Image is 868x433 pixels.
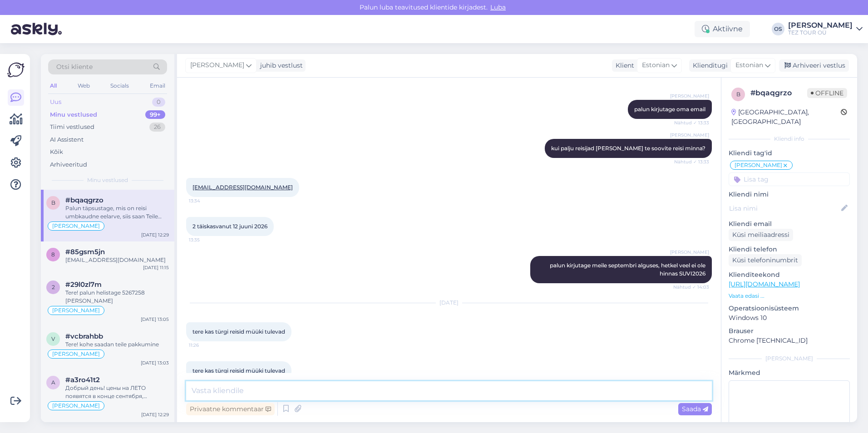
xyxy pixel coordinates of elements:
span: 8 [51,251,55,258]
span: Otsi kliente [56,62,93,72]
input: Lisa tag [729,172,850,186]
span: [PERSON_NAME] [52,403,100,408]
div: TEZ TOUR OÜ [788,29,853,36]
p: Märkmed [729,368,850,378]
span: #85gsm5jn [65,248,105,256]
div: Arhiveeri vestlus [779,59,849,72]
div: [DATE] 12:29 [141,231,169,238]
span: 2 [52,284,55,290]
p: Vaata edasi ... [729,292,850,300]
div: [DATE] 12:29 [141,411,169,418]
div: juhib vestlust [256,61,303,70]
p: Klienditeekond [729,270,850,280]
div: Email [148,80,167,92]
div: Tere! kohe saadan teile pakkumine [65,340,169,349]
span: Nähtud ✓ 14:03 [673,284,709,290]
div: OS [772,23,784,35]
img: Askly Logo [7,61,25,79]
span: #vcbrahbb [65,332,103,340]
p: Operatsioonisüsteem [729,304,850,313]
div: Palun täpsustage, mis on reisi umbkaudne eelarve, siis saan Teile teha personaalse reisipakkumise. [65,204,169,221]
div: Kliendi info [729,135,850,143]
span: 13:35 [189,236,223,243]
span: b [736,91,740,98]
div: Klienditugi [689,61,728,70]
span: Estonian [735,60,763,70]
span: Minu vestlused [87,176,128,184]
div: Uus [50,98,61,107]
div: 99+ [145,110,165,119]
span: Nähtud ✓ 13:33 [674,119,709,126]
div: AI Assistent [50,135,84,144]
div: 0 [152,98,165,107]
span: 2 täiskasvanut 12 juuni 2026 [192,223,267,230]
span: [PERSON_NAME] [52,223,100,229]
span: b [51,199,55,206]
div: Tiimi vestlused [50,123,94,132]
div: All [48,80,59,92]
span: v [51,335,55,342]
div: Minu vestlused [50,110,97,119]
div: # bqaqgrzo [750,88,807,98]
span: [PERSON_NAME] [670,132,709,138]
span: Luba [488,3,508,11]
div: Arhiveeritud [50,160,87,169]
p: Kliendi telefon [729,245,850,254]
span: palun kirjutage oma email [634,106,705,113]
div: 26 [149,123,165,132]
span: palun kirjutage meile septembri alguses, hetkel veel ei ole hinnas SUVI2026 [550,262,707,277]
input: Lisa nimi [729,203,839,213]
span: Estonian [642,60,670,70]
a: [PERSON_NAME]TEZ TOUR OÜ [788,22,863,36]
span: [PERSON_NAME] [190,60,244,70]
p: Windows 10 [729,313,850,323]
div: [DATE] 13:05 [141,316,169,323]
div: [GEOGRAPHIC_DATA], [GEOGRAPHIC_DATA] [731,108,841,127]
div: Kõik [50,148,63,157]
div: Добрый день! цены на ЛЕТО появятся в конце сентября, пожалуйста напишите нам снова [65,384,169,400]
div: Aktiivne [695,21,750,37]
div: Privaatne kommentaar [186,403,275,415]
span: kui palju reisijad [PERSON_NAME] te soovite reisi minna? [551,145,705,152]
span: [PERSON_NAME] [52,308,100,313]
a: [URL][DOMAIN_NAME] [729,280,800,288]
p: Brauser [729,326,850,336]
div: Klient [612,61,634,70]
div: Web [76,80,92,92]
div: Küsi meiliaadressi [729,229,793,241]
div: [EMAIL_ADDRESS][DOMAIN_NAME] [65,256,169,264]
div: Tere! palun helistage 5267258 [PERSON_NAME] [65,289,169,305]
span: [PERSON_NAME] [52,351,100,357]
span: 13:34 [189,197,223,204]
div: [PERSON_NAME] [788,22,853,29]
span: tere kas türgi reisid müüki tulevad [192,328,285,335]
span: [PERSON_NAME] [735,162,782,168]
p: Kliendi nimi [729,190,850,199]
p: Kliendi tag'id [729,148,850,158]
span: 11:26 [189,342,223,349]
span: tere kas türgi reisid müüki tulevad [192,367,285,374]
div: [DATE] 13:03 [141,359,169,366]
span: #a3ro41t2 [65,376,100,384]
p: Kliendi email [729,219,850,229]
a: [EMAIL_ADDRESS][DOMAIN_NAME] [192,184,293,191]
span: Offline [807,88,847,98]
p: Chrome [TECHNICAL_ID] [729,336,850,345]
span: [PERSON_NAME] [670,93,709,99]
div: [DATE] 11:15 [143,264,169,271]
span: #bqaqgrzo [65,196,104,204]
span: #29l0zl7m [65,280,102,289]
span: a [51,379,55,386]
span: Nähtud ✓ 13:33 [674,158,709,165]
span: [PERSON_NAME] [670,249,709,256]
div: Socials [108,80,131,92]
span: Saada [682,405,708,413]
div: [PERSON_NAME] [729,354,850,363]
div: [DATE] [186,299,712,307]
div: Küsi telefoninumbrit [729,254,802,266]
